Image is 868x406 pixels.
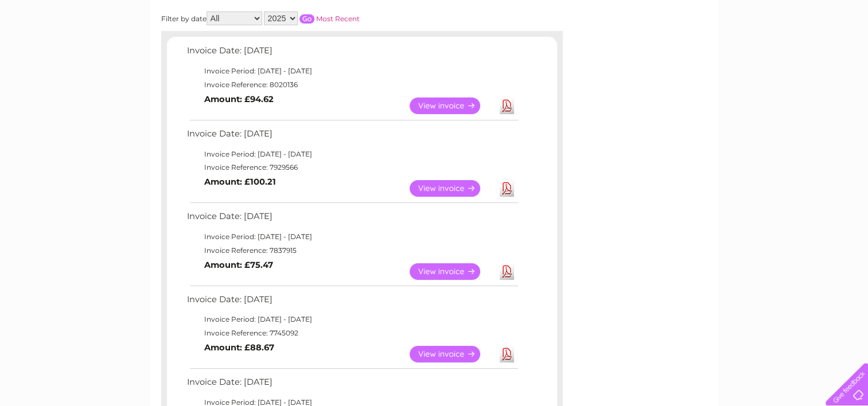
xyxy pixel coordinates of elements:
[204,94,274,104] b: Amount: £94.62
[164,6,706,56] div: Clear Business is a trading name of Verastar Limited (registered in [GEOGRAPHIC_DATA] No. 3667643...
[184,161,520,174] td: Invoice Reference: 7929566
[410,263,494,280] a: View
[184,374,520,396] td: Invoice Date: [DATE]
[204,342,274,353] b: Amount: £88.67
[652,6,731,20] a: 0333 014 3131
[695,49,720,57] a: Energy
[184,43,520,64] td: Invoice Date: [DATE]
[184,147,520,161] td: Invoice Period: [DATE] - [DATE]
[204,260,273,270] b: Amount: £75.47
[161,11,462,25] div: Filter by date
[184,244,520,257] td: Invoice Reference: 7837915
[184,64,520,78] td: Invoice Period: [DATE] - [DATE]
[184,313,520,326] td: Invoice Period: [DATE] - [DATE]
[727,49,761,57] a: Telecoms
[830,49,857,57] a: Log out
[184,209,520,230] td: Invoice Date: [DATE]
[500,97,514,114] a: Download
[792,49,820,57] a: Contact
[184,326,520,340] td: Invoice Reference: 7745092
[410,180,494,197] a: View
[768,49,785,57] a: Blog
[184,230,520,244] td: Invoice Period: [DATE] - [DATE]
[500,180,514,197] a: Download
[316,14,360,23] a: Most Recent
[500,346,514,362] a: Download
[184,126,520,147] td: Invoice Date: [DATE]
[410,346,494,362] a: View
[500,263,514,280] a: Download
[184,78,520,92] td: Invoice Reference: 8020136
[204,177,276,187] b: Amount: £100.21
[184,292,520,313] td: Invoice Date: [DATE]
[30,30,89,65] img: logo.png
[410,97,494,114] a: View
[666,49,688,57] a: Water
